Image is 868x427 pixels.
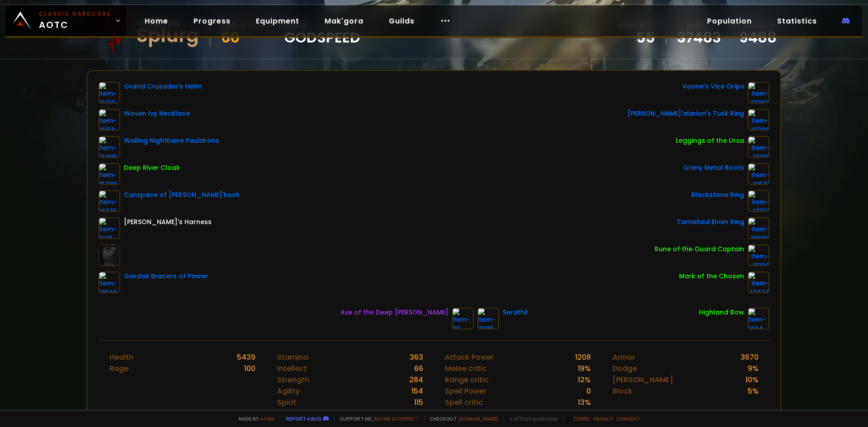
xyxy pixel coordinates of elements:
div: 5439 [237,352,255,363]
div: Melee critic [445,363,487,374]
img: item-19159 [99,109,120,131]
div: Deep River Cloak [124,163,180,173]
a: Consent [616,415,640,422]
img: item-21316 [748,136,769,158]
a: Home [137,12,175,30]
span: Support me, [334,415,419,422]
div: [PERSON_NAME]'alarion's Tusk Ring [627,109,744,118]
div: 3670 [741,352,759,363]
img: item-13015 [477,308,499,329]
div: Intellect [277,363,307,374]
div: 9 % [748,363,759,374]
div: Dodge [613,363,637,374]
div: Rage [109,363,128,374]
img: item-19114 [748,308,769,329]
a: Privacy [593,415,613,422]
div: Tarnished Elven Ring [677,217,744,227]
a: Terms [573,415,590,422]
div: guild [284,19,360,44]
div: Spirit [277,397,296,408]
div: [PERSON_NAME] [613,374,673,385]
span: Checkout [424,415,498,422]
div: Blackstone Ring [691,190,744,200]
a: Buy me a coffee [374,415,419,422]
div: Splurg [137,29,199,42]
div: 1208 [575,352,591,363]
div: Strength [277,374,309,385]
div: Voone's Vice Grips [682,82,744,91]
div: 5 % [748,385,759,397]
img: item-15789 [99,163,120,185]
div: Highland Bow [699,308,744,317]
div: 284 [409,374,423,385]
img: item-18533 [99,272,120,293]
img: item-13405 [99,136,120,158]
span: v. d752d5 - production [504,415,558,422]
div: Attack Power [445,352,494,363]
div: Health [109,352,133,363]
div: 115 [414,397,423,408]
a: Mak'gora [317,12,371,30]
div: Spell Power [445,385,486,397]
div: Stamina [277,352,308,363]
div: 66 [414,363,423,374]
a: 37483 [677,31,721,44]
div: 363 [410,352,423,363]
div: 55 [618,31,655,44]
a: [DOMAIN_NAME] [459,415,498,422]
div: Armor [613,352,635,363]
div: Woven Ivy Necklace [124,109,190,118]
a: Statistics [770,12,824,30]
div: Carapace of [PERSON_NAME]'kash [124,190,240,200]
div: 19 % [578,363,591,374]
div: [PERSON_NAME]'s Harness [124,217,212,227]
div: 10 % [745,374,759,385]
div: Mark of the Chosen [679,272,744,281]
div: 100 [244,363,255,374]
img: item-17713 [748,190,769,212]
div: Axe of the Deep [PERSON_NAME] [340,308,448,317]
img: item-19120 [748,244,769,266]
img: item-10798 [748,109,769,131]
a: Guilds [382,12,422,30]
small: Classic Hardcore [39,10,111,18]
a: Report a bug [286,415,321,422]
img: item-811 [452,308,474,329]
div: Block [613,385,632,397]
a: Equipment [249,12,307,30]
div: 12 % [578,374,591,385]
div: Gordok Bracers of Power [124,272,208,281]
img: item-18718 [99,82,120,103]
span: Made by [233,415,274,422]
div: 154 [411,385,423,397]
img: item-18500 [748,217,769,239]
a: Classic HardcoreAOTC [5,5,127,36]
img: item-6125 [99,217,120,239]
img: item-17774 [748,272,769,293]
div: 0 [586,385,591,397]
div: Grimy Metal Boots [683,163,744,173]
a: Progress [186,12,238,30]
span: AOTC [39,10,111,32]
div: 13 % [578,397,591,408]
div: Grand Crusader's Helm [124,82,202,91]
div: Serathil [503,308,528,317]
div: Rune of the Guard Captain [655,244,744,254]
div: Range critic [445,374,489,385]
div: Agility [277,385,300,397]
a: Population [700,12,759,30]
div: Spell critic [445,397,483,408]
img: item-13963 [748,82,769,103]
img: item-18521 [748,163,769,185]
a: a fan [260,415,274,422]
span: godspeed [284,31,360,44]
div: Leggings of the Ursa [676,136,744,145]
img: item-10775 [99,190,120,212]
div: Wailing Nightbane Pauldrons [124,136,219,145]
